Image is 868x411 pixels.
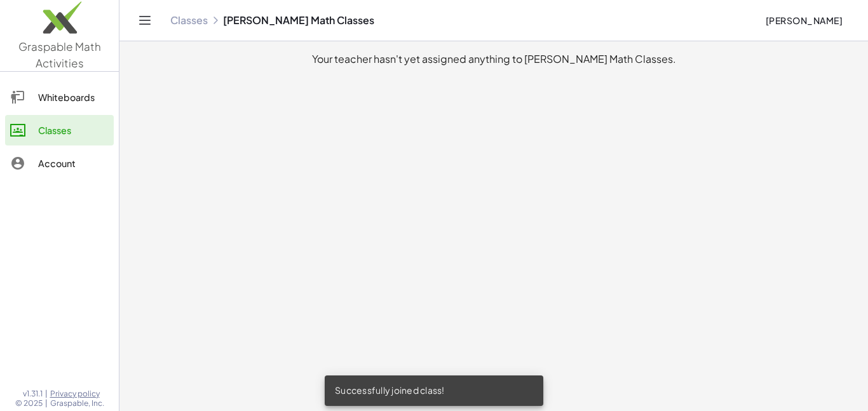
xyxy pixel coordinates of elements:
span: v1.31.1 [23,389,43,399]
a: Privacy policy [50,389,104,399]
a: Account [5,148,114,179]
span: Graspable, Inc. [50,398,104,408]
span: | [45,389,48,399]
button: [PERSON_NAME] [755,9,853,32]
div: Classes [38,123,109,138]
span: © 2025 [15,398,43,408]
div: Your teacher hasn't yet assigned anything to [PERSON_NAME] Math Classes. [130,51,858,67]
span: [PERSON_NAME] [765,15,843,26]
span: Graspable Math Activities [18,39,101,70]
div: Successfully joined class! [325,375,543,406]
a: Classes [5,115,114,145]
a: Classes [170,14,208,27]
button: Toggle navigation [135,10,155,30]
a: Whiteboards [5,82,114,112]
div: Account [38,156,109,171]
span: | [45,398,48,408]
div: Whiteboards [38,90,109,105]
